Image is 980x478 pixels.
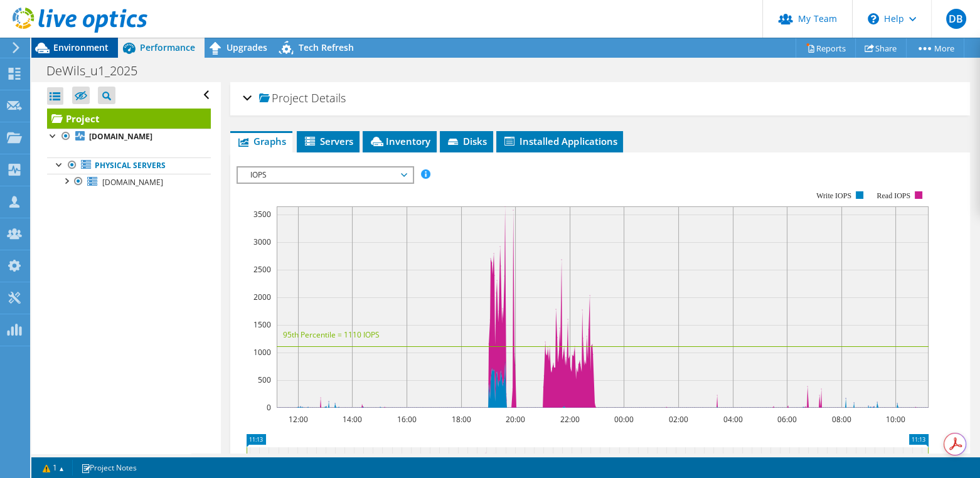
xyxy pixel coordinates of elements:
[343,414,362,425] text: 14:00
[53,41,109,53] span: Environment
[253,292,271,302] text: 2000
[47,109,211,129] a: Project
[34,460,73,475] a: 1
[369,135,430,147] span: Inventory
[244,167,405,183] span: IOPS
[237,135,286,147] span: Graphs
[289,414,308,425] text: 12:00
[777,414,797,425] text: 06:00
[259,92,308,105] span: Project
[614,414,634,425] text: 00:00
[89,131,152,142] b: [DOMAIN_NAME]
[817,191,852,200] text: Write IOPS
[832,414,851,425] text: 08:00
[669,414,688,425] text: 02:00
[446,135,487,147] span: Disks
[102,177,163,188] span: [DOMAIN_NAME]
[503,135,617,147] span: Installed Applications
[311,90,346,105] span: Details
[796,38,856,58] a: Reports
[253,209,271,220] text: 3500
[258,374,271,385] text: 500
[253,319,271,330] text: 1500
[855,38,907,58] a: Share
[47,129,211,145] a: [DOMAIN_NAME]
[299,41,354,53] span: Tech Refresh
[906,38,964,58] a: More
[253,347,271,358] text: 1000
[72,460,146,475] a: Project Notes
[397,414,417,425] text: 16:00
[140,41,195,53] span: Performance
[506,414,525,425] text: 20:00
[886,414,905,425] text: 10:00
[267,402,271,413] text: 0
[253,264,271,275] text: 2500
[47,157,211,174] a: Physical Servers
[723,414,743,425] text: 04:00
[226,41,267,53] span: Upgrades
[41,64,157,78] h1: DeWils_u1_2025
[946,9,966,29] span: DB
[877,191,911,200] text: Read IOPS
[47,174,211,190] a: [DOMAIN_NAME]
[868,13,879,24] svg: \n
[303,135,353,147] span: Servers
[560,414,580,425] text: 22:00
[283,329,380,340] text: 95th Percentile = 1110 IOPS
[452,414,471,425] text: 18:00
[253,236,271,247] text: 3000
